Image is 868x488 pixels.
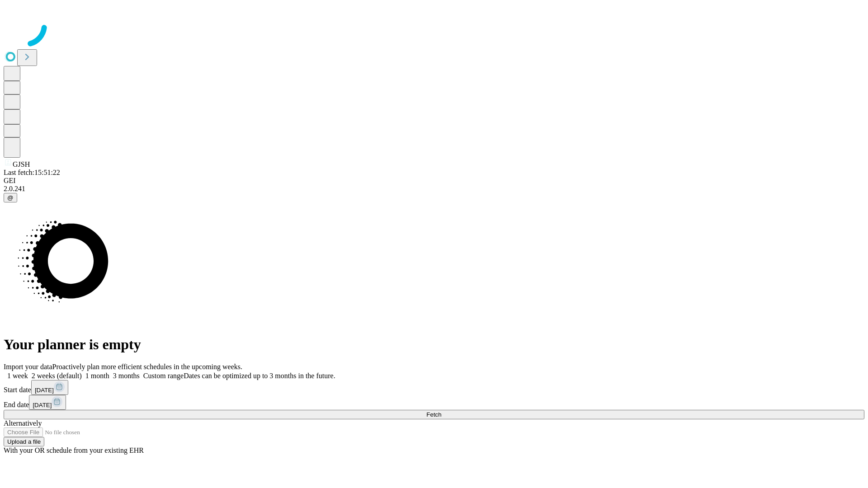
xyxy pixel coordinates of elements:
[7,372,28,380] span: 1 week
[184,372,335,380] span: Dates can be optimized up to 3 months in the future.
[31,380,68,395] button: [DATE]
[4,446,144,454] span: With your OR schedule from your existing EHR
[32,372,82,380] span: 2 weeks (default)
[4,193,17,202] button: @
[35,387,54,394] span: [DATE]
[4,419,42,427] span: Alternatively
[143,372,184,380] span: Custom range
[4,177,864,185] div: GEI
[4,395,864,410] div: End date
[85,372,109,380] span: 1 month
[4,437,44,446] button: Upload a file
[113,372,140,380] span: 3 months
[4,336,864,353] h1: Your planner is empty
[29,395,66,410] button: [DATE]
[4,380,864,395] div: Start date
[33,402,52,408] span: [DATE]
[4,185,864,193] div: 2.0.241
[4,363,52,371] span: Import your data
[426,411,441,418] span: Fetch
[7,194,14,201] span: @
[4,410,864,419] button: Fetch
[13,160,30,168] span: GJSH
[4,169,60,176] span: Last fetch: 15:51:22
[52,363,242,371] span: Proactively plan more efficient schedules in the upcoming weeks.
